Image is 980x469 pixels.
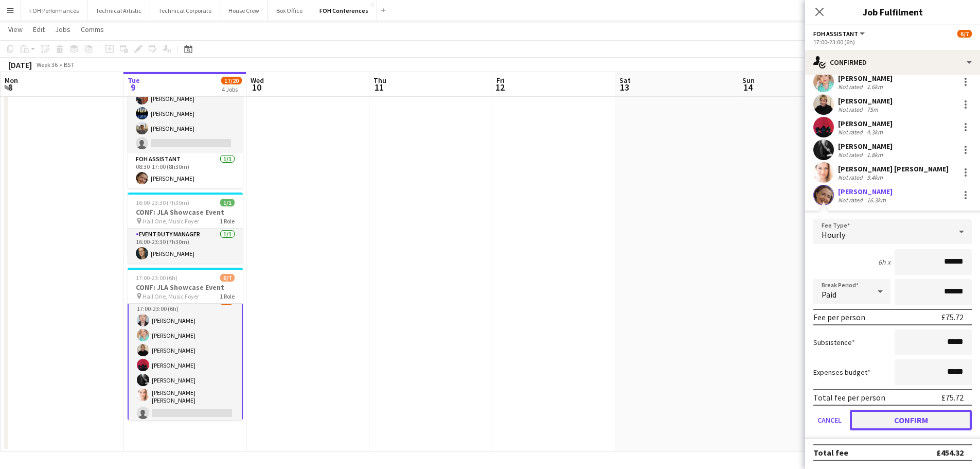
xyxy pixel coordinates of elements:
[838,164,949,173] div: [PERSON_NAME] [PERSON_NAME]
[311,1,377,21] button: FOH Conferences
[21,1,87,21] button: FOH Performances
[128,294,243,424] app-card-role: FOH Assistant6/717:00-23:00 (6h)[PERSON_NAME][PERSON_NAME][PERSON_NAME][PERSON_NAME][PERSON_NAME]...
[805,50,980,75] div: Confirmed
[813,38,972,46] div: 17:00-23:00 (6h)
[5,76,18,85] span: Mon
[4,23,27,36] a: View
[136,199,189,206] span: 16:00-23:30 (7h30m)
[128,283,243,292] h3: CONF: JLA Showcase Event
[3,81,18,93] span: 8
[51,23,75,36] a: Jobs
[838,106,865,113] div: Not rated
[128,229,243,264] app-card-role: Event Duty Manager1/116:00-23:30 (7h30m)[PERSON_NAME]
[838,74,893,83] div: [PERSON_NAME]
[251,76,264,85] span: Wed
[34,61,60,68] span: Week 36
[813,410,846,430] button: Cancel
[936,447,964,458] div: £454.32
[29,23,49,36] a: Edit
[249,81,264,93] span: 10
[81,25,104,34] span: Comms
[838,142,893,151] div: [PERSON_NAME]
[495,81,505,93] span: 12
[128,268,243,420] app-job-card: 17:00-23:00 (6h)6/7CONF: JLA Showcase Event Hall One, Music Foyer1 RoleFOH Assistant6/717:00-23:0...
[220,292,235,300] span: 1 Role
[128,193,243,264] app-job-card: 16:00-23:30 (7h30m)1/1CONF: JLA Showcase Event Hall One, Music Foyer1 RoleEvent Duty Manager1/116...
[128,36,243,188] app-job-card: In progress07:30-18:00 (10h30m)9/11CONF: Clear Cut Venues - Investors in People [GEOGRAPHIC_DATA]...
[55,25,70,34] span: Jobs
[136,274,177,282] span: 17:00-23:00 (6h)
[373,76,386,85] span: Thu
[77,23,108,36] a: Comms
[865,196,888,204] div: 16.3km
[222,85,241,93] div: 4 Jobs
[838,151,865,159] div: Not rated
[619,76,631,85] span: Sat
[813,368,870,377] label: Expenses budget
[813,392,885,403] div: Total fee per person
[33,25,45,34] span: Edit
[220,217,235,225] span: 1 Role
[150,1,220,21] button: Technical Corporate
[838,128,865,136] div: Not rated
[838,173,865,181] div: Not rated
[87,1,150,21] button: Technical Artistic
[822,230,845,240] span: Hourly
[64,61,74,68] div: BST
[128,76,140,85] span: Tue
[221,77,242,84] span: 17/20
[865,83,885,91] div: 1.6km
[838,187,893,196] div: [PERSON_NAME]
[957,30,972,38] span: 6/7
[865,128,885,136] div: 4.3km
[813,30,858,38] span: FOH Assistant
[126,81,140,93] span: 9
[878,257,890,267] div: 6h x
[813,312,865,322] div: Fee per person
[850,410,972,430] button: Confirm
[268,1,311,21] button: Box Office
[838,119,893,128] div: [PERSON_NAME]
[128,207,243,217] h3: CONF: JLA Showcase Event
[220,199,235,206] span: 1/1
[865,151,885,159] div: 1.8km
[220,274,235,282] span: 6/7
[742,76,755,85] span: Sun
[142,292,199,300] span: Hall One, Music Foyer
[838,196,865,204] div: Not rated
[865,173,885,181] div: 9.4km
[496,76,505,85] span: Fri
[372,81,386,93] span: 11
[838,96,893,106] div: [PERSON_NAME]
[813,447,848,458] div: Total fee
[805,5,980,19] h3: Job Fulfilment
[838,83,865,91] div: Not rated
[8,60,32,70] div: [DATE]
[142,217,199,225] span: Hall One, Music Foyer
[865,106,880,113] div: 75m
[813,30,866,38] button: FOH Assistant
[128,153,243,188] app-card-role: FOH Assistant1/108:30-17:00 (8h30m)[PERSON_NAME]
[941,312,964,322] div: £75.72
[741,81,755,93] span: 14
[822,289,836,300] span: Paid
[220,1,268,21] button: House Crew
[813,338,855,347] label: Subsistence
[8,25,23,34] span: View
[618,81,631,93] span: 13
[941,392,964,403] div: £75.72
